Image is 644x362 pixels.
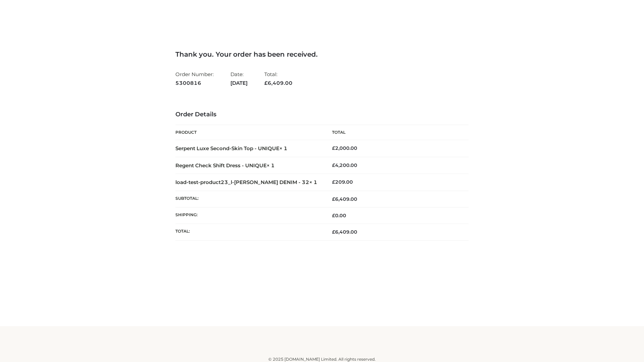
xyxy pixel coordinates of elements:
span: £ [332,196,335,202]
th: Product [175,125,322,140]
h3: Order Details [175,111,469,118]
bdi: 2,000.00 [332,145,357,151]
strong: Regent Check Shift Dress - UNIQUE [175,162,275,169]
li: Order Number: [175,68,214,89]
strong: × 1 [279,145,287,152]
span: £ [332,145,335,151]
strong: [DATE] [230,79,248,87]
th: Total: [175,224,322,240]
li: Total: [264,68,292,89]
strong: load-test-product23_l-[PERSON_NAME] DENIM - 32 [175,179,317,185]
span: £ [332,179,335,185]
span: £ [332,229,335,235]
bdi: 4,200.00 [332,162,357,168]
strong: × 1 [309,179,317,185]
span: £ [264,80,268,86]
h3: Thank you. Your order has been received. [175,50,469,58]
strong: × 1 [267,162,275,169]
span: 6,409.00 [264,80,292,86]
span: £ [332,213,335,219]
th: Total [322,125,469,140]
bdi: 209.00 [332,179,353,185]
th: Shipping: [175,207,322,224]
span: 6,409.00 [332,196,357,202]
th: Subtotal: [175,191,322,207]
strong: Serpent Luxe Second-Skin Top - UNIQUE [175,145,287,152]
span: £ [332,162,335,168]
span: 6,409.00 [332,229,357,235]
strong: 5300816 [175,79,214,87]
li: Date: [230,68,248,89]
bdi: 0.00 [332,213,346,219]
